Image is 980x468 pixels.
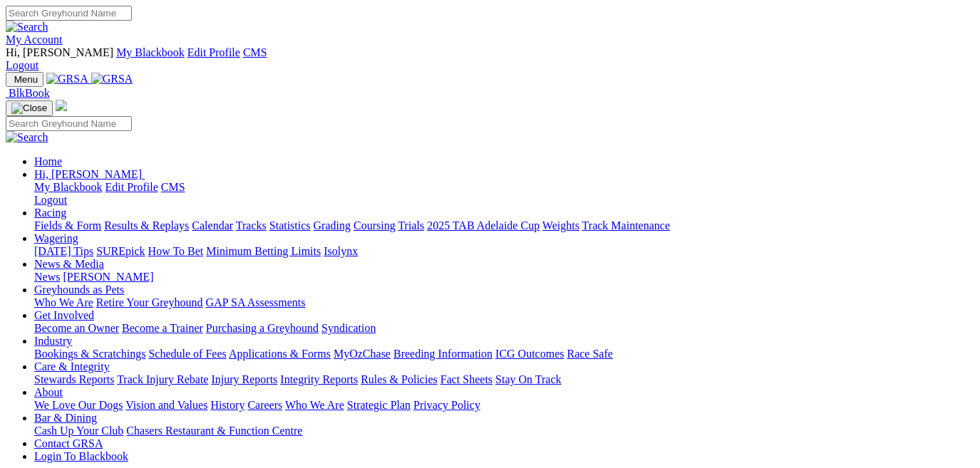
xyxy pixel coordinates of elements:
a: Chasers Restaurant & Function Centre [126,425,302,437]
a: Careers [247,399,282,411]
div: Racing [34,219,974,232]
a: Contact GRSA [34,437,103,449]
a: Coursing [354,219,396,232]
a: Purchasing a Greyhound [206,322,319,334]
div: News & Media [34,271,974,284]
a: We Love Our Dogs [34,399,123,411]
span: Menu [14,74,38,85]
div: About [34,399,974,412]
a: [DATE] Tips [34,245,93,257]
a: Bookings & Scratchings [34,348,145,360]
a: History [210,399,244,411]
a: MyOzChase [334,348,391,360]
a: Weights [542,219,579,232]
a: Care & Integrity [34,360,110,373]
a: Industry [34,335,72,347]
a: My Account [6,33,63,46]
img: GRSA [91,73,133,85]
a: Bar & Dining [34,412,97,424]
a: Integrity Reports [280,373,358,385]
span: BlkBook [9,87,50,99]
a: Statistics [269,219,311,232]
div: Hi, [PERSON_NAME] [34,181,974,207]
img: GRSA [46,73,88,85]
a: Fields & Form [34,219,101,232]
a: Rules & Policies [361,373,438,385]
input: Search [6,116,132,131]
a: Grading [314,219,351,232]
a: Who We Are [34,296,93,308]
a: Injury Reports [211,373,277,385]
a: News & Media [34,258,104,270]
button: Toggle navigation [6,100,53,116]
img: Search [6,21,48,33]
a: Login To Blackbook [34,450,128,462]
a: Edit Profile [105,181,158,193]
a: About [34,386,63,398]
a: Racing [34,207,66,219]
a: Strategic Plan [347,399,411,411]
a: Track Maintenance [582,219,670,232]
a: Wagering [34,232,78,244]
a: Stay On Track [495,373,561,385]
a: Fact Sheets [440,373,492,385]
a: Breeding Information [393,348,492,360]
a: Logout [34,194,67,206]
a: Minimum Betting Limits [206,245,321,257]
div: Wagering [34,245,974,258]
div: Greyhounds as Pets [34,296,974,309]
a: Stewards Reports [34,373,114,385]
a: Greyhounds as Pets [34,284,124,296]
a: Hi, [PERSON_NAME] [34,168,145,180]
a: Retire Your Greyhound [96,296,203,308]
a: Syndication [321,322,376,334]
a: Trials [398,219,424,232]
img: logo-grsa-white.png [56,100,67,111]
a: Home [34,155,62,167]
a: Logout [6,59,38,71]
span: Hi, [PERSON_NAME] [6,46,113,58]
a: Become an Owner [34,322,119,334]
a: CMS [243,46,267,58]
a: Results & Replays [104,219,189,232]
a: Race Safe [567,348,612,360]
a: Cash Up Your Club [34,425,123,437]
a: BlkBook [6,87,50,99]
a: Applications & Forms [229,348,331,360]
div: Industry [34,348,974,360]
a: Tracks [236,219,267,232]
div: Get Involved [34,322,974,335]
a: Isolynx [324,245,358,257]
span: Hi, [PERSON_NAME] [34,168,142,180]
input: Search [6,6,132,21]
a: Who We Are [285,399,344,411]
a: News [34,271,60,283]
a: Edit Profile [187,46,240,58]
div: Care & Integrity [34,373,974,386]
a: Become a Trainer [122,322,203,334]
a: 2025 TAB Adelaide Cup [427,219,540,232]
div: My Account [6,46,974,72]
a: My Blackbook [34,181,103,193]
a: Schedule of Fees [148,348,226,360]
div: Bar & Dining [34,425,974,437]
a: GAP SA Assessments [206,296,306,308]
a: Calendar [192,219,233,232]
img: Close [11,103,47,114]
a: Get Involved [34,309,94,321]
a: Track Injury Rebate [117,373,208,385]
a: SUREpick [96,245,145,257]
a: Privacy Policy [413,399,480,411]
a: Vision and Values [125,399,207,411]
button: Toggle navigation [6,72,43,87]
a: [PERSON_NAME] [63,271,153,283]
a: ICG Outcomes [495,348,564,360]
a: My Blackbook [116,46,185,58]
a: CMS [161,181,185,193]
a: How To Bet [148,245,204,257]
img: Search [6,131,48,144]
